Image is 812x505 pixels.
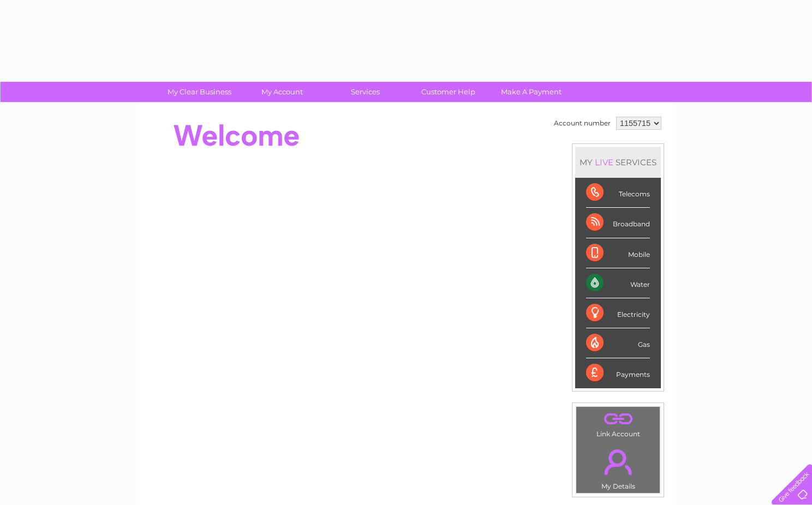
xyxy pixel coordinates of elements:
a: Make A Payment [486,82,576,102]
div: Telecoms [586,178,650,208]
div: Gas [586,328,650,358]
div: Payments [586,358,650,388]
div: Water [586,268,650,298]
div: Mobile [586,238,650,268]
a: Customer Help [403,82,493,102]
a: My Account [237,82,327,102]
div: LIVE [593,157,616,167]
a: Services [320,82,410,102]
a: My Clear Business [154,82,244,102]
div: MY SERVICES [575,147,661,178]
td: Account number [551,114,613,133]
td: Link Account [576,406,660,441]
div: Broadband [586,208,650,238]
div: Electricity [586,298,650,328]
a: . [579,443,657,481]
a: . [579,410,657,429]
td: My Details [576,440,660,494]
